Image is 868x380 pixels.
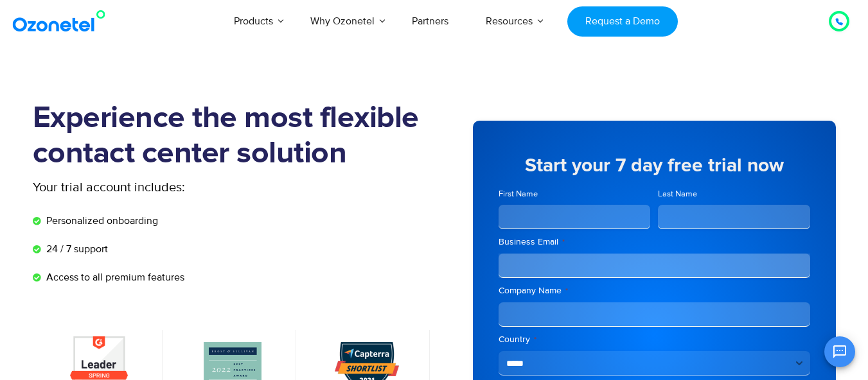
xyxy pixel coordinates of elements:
button: Open chat [824,336,855,367]
p: Your trial account includes: [33,178,338,197]
h1: Experience the most flexible contact center solution [33,101,434,171]
span: 24 / 7 support [43,241,108,257]
label: Country [499,333,810,346]
label: First Name [499,188,651,200]
h5: Start your 7 day free trial now [499,156,810,175]
label: Company Name [499,284,810,297]
a: Request a Demo [567,6,677,37]
span: Personalized onboarding [43,213,158,229]
label: Business Email [499,236,810,248]
label: Last Name [658,188,810,200]
span: Access to all premium features [43,270,184,285]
